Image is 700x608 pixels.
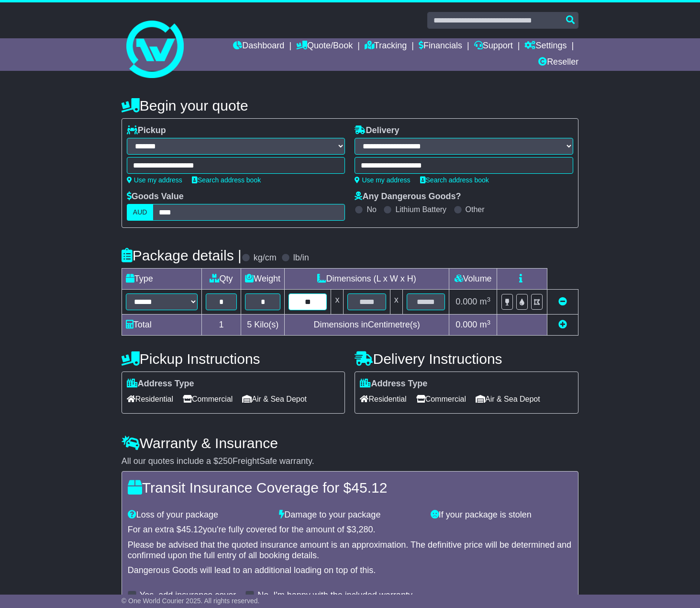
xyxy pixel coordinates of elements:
a: Financials [419,38,462,55]
label: AUD [127,204,154,221]
span: Commercial [183,392,233,406]
label: No, I'm happy with the included warranty [257,590,412,601]
span: 250 [218,456,233,466]
h4: Package details | [122,248,242,263]
a: Search address book [420,176,489,184]
span: Air & Sea Depot [242,392,307,406]
label: Goods Value [127,191,184,202]
sup: 3 [487,319,490,326]
label: Delivery [355,125,399,136]
span: 3,280 [352,525,373,534]
span: Commercial [416,392,466,406]
div: Please be advised that the quoted insurance amount is an approximation. The definitive price will... [128,540,572,561]
td: Weight [241,269,285,290]
td: x [390,290,402,315]
a: Support [474,38,513,55]
span: © One World Courier 2025. All rights reserved. [122,597,260,605]
a: Tracking [365,38,407,55]
a: Remove this item [558,297,567,306]
div: Dangerous Goods will lead to an additional loading on top of this. [128,565,572,576]
a: Dashboard [233,38,284,55]
td: Qty [201,269,241,290]
div: If your package is stolen [426,510,577,520]
div: For an extra $ you're fully covered for the amount of $ . [128,525,572,535]
div: Damage to your package [274,510,425,520]
span: Residential [360,392,406,406]
label: Address Type [127,379,194,389]
a: Use my address [355,176,410,184]
span: 0.000 [456,320,477,329]
td: Type [122,269,201,290]
span: 0.000 [456,297,477,306]
div: All our quotes include a $ FreightSafe warranty. [122,456,578,467]
a: Reseller [538,55,578,71]
label: No [367,205,376,214]
div: Loss of your package [123,510,274,520]
h4: Warranty & Insurance [122,435,578,451]
td: Dimensions in Centimetre(s) [285,315,449,336]
span: 5 [247,320,252,329]
a: Use my address [127,176,182,184]
h4: Pickup Instructions [122,351,345,367]
label: Other [466,205,485,214]
h4: Delivery Instructions [355,351,578,367]
h4: Transit Insurance Coverage for $ [128,480,572,495]
a: Settings [524,38,567,55]
a: Add new item [558,320,567,329]
td: Total [122,315,201,336]
td: Volume [449,269,497,290]
td: Kilo(s) [241,315,285,336]
span: m [479,320,490,329]
label: lb/in [293,253,309,263]
label: Any Dangerous Goods? [355,191,461,202]
a: Search address book [192,176,261,184]
sup: 3 [487,296,490,303]
span: m [479,297,490,306]
span: Residential [127,392,173,406]
a: Quote/Book [296,38,353,55]
td: 1 [201,315,241,336]
h4: Begin your quote [122,98,578,113]
span: 45.12 [351,480,387,495]
label: Yes, add insurance cover [140,590,236,601]
span: Air & Sea Depot [476,392,540,406]
label: Pickup [127,125,166,136]
label: kg/cm [254,253,277,263]
label: Lithium Battery [395,205,446,214]
td: Dimensions (L x W x H) [285,269,449,290]
label: Address Type [360,379,427,389]
span: 45.12 [181,525,203,534]
td: x [331,290,344,315]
